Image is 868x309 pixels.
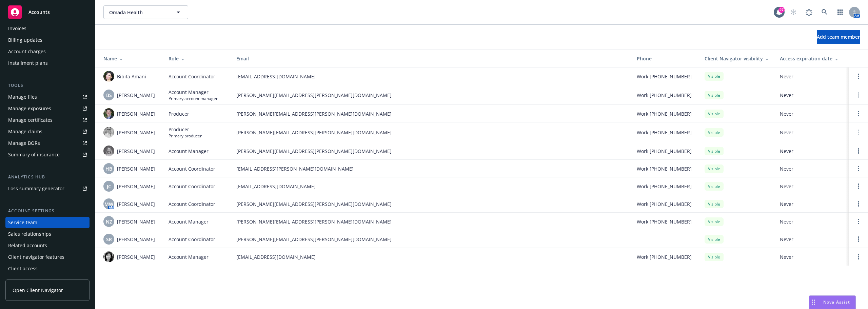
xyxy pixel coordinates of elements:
div: Email [236,55,626,62]
span: Nova Assist [823,299,850,305]
span: Never [780,218,844,225]
span: Never [780,92,844,99]
span: [PERSON_NAME][EMAIL_ADDRESS][PERSON_NAME][DOMAIN_NAME] [236,148,626,155]
span: Never [780,129,844,136]
span: Bibita Amani [117,73,146,80]
span: Work [PHONE_NUMBER] [637,165,692,172]
a: Report a Bug [802,5,816,19]
a: Manage claims [5,126,90,137]
span: BS [106,92,112,99]
div: Visible [705,91,724,99]
a: Loss summary generator [5,183,90,194]
div: Client Navigator visibility [705,55,769,62]
span: Work [PHONE_NUMBER] [637,148,692,155]
img: photo [103,127,114,138]
a: Manage files [5,92,90,102]
span: HB [105,165,112,172]
span: Producer [169,110,189,117]
a: Open options [854,200,863,208]
a: Open options [854,72,863,80]
span: [PERSON_NAME][EMAIL_ADDRESS][PERSON_NAME][DOMAIN_NAME] [236,110,626,117]
img: photo [103,71,114,82]
div: Client navigator features [8,252,64,263]
span: Account Coordinator [169,236,215,243]
a: Client access [5,263,90,274]
div: Manage files [8,92,37,102]
div: Sales relationships [8,229,51,239]
a: Open options [854,235,863,243]
a: Manage BORs [5,138,90,149]
div: Visible [705,253,724,261]
span: Account Manager [169,218,209,225]
div: Service team [8,217,37,228]
span: [PERSON_NAME][EMAIL_ADDRESS][PERSON_NAME][DOMAIN_NAME] [236,92,626,99]
span: Never [780,200,844,208]
span: [PERSON_NAME] [117,165,155,172]
span: Producer [169,126,202,133]
span: Work [PHONE_NUMBER] [637,92,692,99]
span: [PERSON_NAME][EMAIL_ADDRESS][PERSON_NAME][DOMAIN_NAME] [236,200,626,208]
div: Account settings [5,208,90,214]
span: [PERSON_NAME][EMAIL_ADDRESS][PERSON_NAME][DOMAIN_NAME] [236,129,626,136]
div: Manage claims [8,126,42,137]
div: Visible [705,165,724,173]
span: [EMAIL_ADDRESS][DOMAIN_NAME] [236,183,626,190]
a: Related accounts [5,240,90,251]
span: Never [780,236,844,243]
span: Work [PHONE_NUMBER] [637,218,692,225]
a: Open options [854,147,863,155]
a: Accounts [5,3,90,22]
a: Account charges [5,46,90,57]
a: Summary of insurance [5,149,90,160]
span: Open Client Navigator [13,287,63,294]
a: Open options [854,182,863,190]
div: Summary of insurance [8,149,60,160]
span: Never [780,165,844,172]
span: Never [780,73,844,80]
div: Role [169,55,225,62]
span: [PERSON_NAME][EMAIL_ADDRESS][PERSON_NAME][DOMAIN_NAME] [236,218,626,225]
a: Installment plans [5,58,90,69]
a: Billing updates [5,35,90,45]
span: [PERSON_NAME] [117,129,155,136]
span: Work [PHONE_NUMBER] [637,129,692,136]
span: [EMAIL_ADDRESS][PERSON_NAME][DOMAIN_NAME] [236,165,626,172]
div: Billing updates [8,35,42,45]
a: Switch app [833,5,847,19]
span: [PERSON_NAME] [117,92,155,99]
div: Visible [705,217,724,226]
span: Account Coordinator [169,183,215,190]
div: Installment plans [8,58,48,69]
img: photo [103,108,114,119]
span: [PERSON_NAME] [117,218,155,225]
span: SR [106,236,112,243]
span: Never [780,148,844,155]
div: Client access [8,263,38,274]
span: Omada Health [109,9,168,16]
a: Open options [854,110,863,118]
div: Manage certificates [8,115,53,125]
div: Analytics hub [5,174,90,180]
span: [PERSON_NAME][EMAIL_ADDRESS][PERSON_NAME][DOMAIN_NAME] [236,236,626,243]
span: Work [PHONE_NUMBER] [637,110,692,117]
span: [PERSON_NAME] [117,200,155,208]
span: Work [PHONE_NUMBER] [637,200,692,208]
button: Omada Health [103,5,188,19]
a: Manage exposures [5,103,90,114]
span: [PERSON_NAME] [117,183,155,190]
div: Tools [5,82,90,89]
div: Manage exposures [8,103,51,114]
div: Visible [705,182,724,191]
a: Invoices [5,23,90,34]
div: Access expiration date [780,55,844,62]
div: Visible [705,200,724,208]
div: Phone [637,55,694,62]
span: [EMAIL_ADDRESS][DOMAIN_NAME] [236,253,626,260]
div: Invoices [8,23,26,34]
span: Never [780,110,844,117]
a: Manage certificates [5,115,90,125]
div: Name [103,55,158,62]
span: Account Coordinator [169,73,215,80]
span: [PERSON_NAME] [117,253,155,260]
